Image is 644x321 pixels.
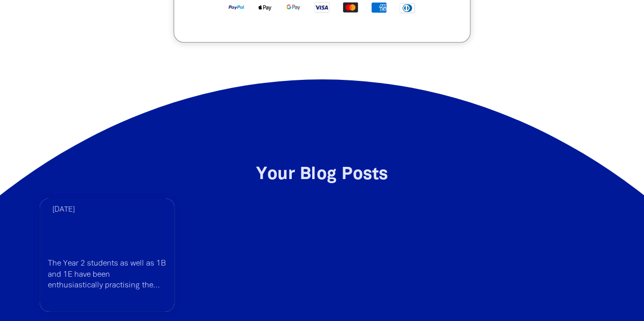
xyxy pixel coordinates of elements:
[222,2,250,13] img: Paypal logo
[48,220,167,250] a: Busking For Change 2025
[256,167,388,183] span: Your Blog Posts
[365,2,393,13] img: American Express logo
[393,2,422,14] img: Diners Club logo
[336,2,365,13] img: Mastercard logo
[307,2,336,13] img: Visa logo
[279,2,307,13] img: Google Pay logo
[250,2,279,13] img: Apple Pay logo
